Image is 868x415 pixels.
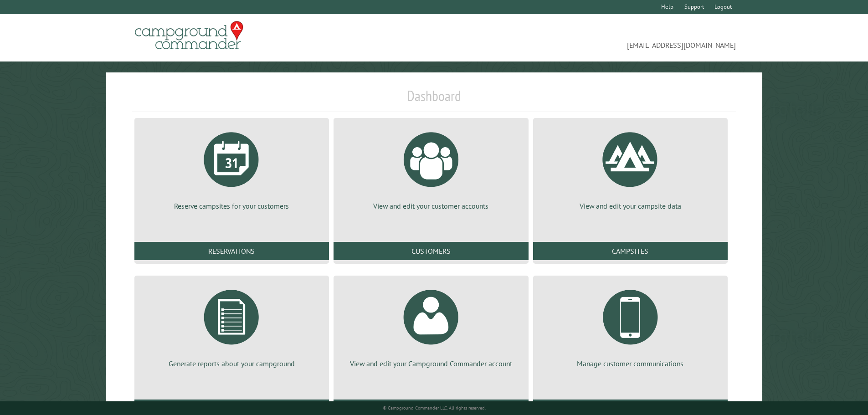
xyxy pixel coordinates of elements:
[145,359,318,369] p: Generate reports about your campground
[344,201,517,211] p: View and edit your customer accounts
[383,405,486,411] small: © Campground Commander LLC. All rights reserved.
[145,201,318,211] p: Reserve campsites for your customers
[344,125,517,211] a: View and edit your customer accounts
[544,283,717,369] a: Manage customer communications
[434,25,736,51] span: [EMAIL_ADDRESS][DOMAIN_NAME]
[344,283,517,369] a: View and edit your Campground Commander account
[334,242,528,260] a: Customers
[132,18,246,53] img: Campground Commander
[132,87,736,112] h1: Dashboard
[145,283,318,369] a: Generate reports about your campground
[344,359,517,369] p: View and edit your Campground Commander account
[544,201,717,211] p: View and edit your campsite data
[134,242,329,260] a: Reservations
[544,125,717,211] a: View and edit your campsite data
[145,125,318,211] a: Reserve campsites for your customers
[533,242,728,260] a: Campsites
[544,359,717,369] p: Manage customer communications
